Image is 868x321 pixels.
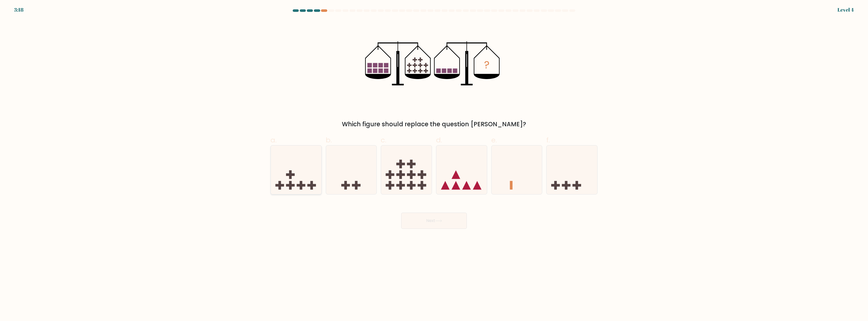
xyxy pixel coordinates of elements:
span: a. [270,135,277,145]
span: e. [491,135,497,145]
button: Next [401,213,467,229]
span: f. [546,135,550,145]
div: Which figure should replace the question [PERSON_NAME]? [274,120,594,129]
tspan: ? [484,58,490,72]
span: d. [436,135,442,145]
span: c. [381,135,386,145]
div: Level 4 [837,6,854,14]
span: b. [326,135,332,145]
div: 3:18 [14,6,23,14]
